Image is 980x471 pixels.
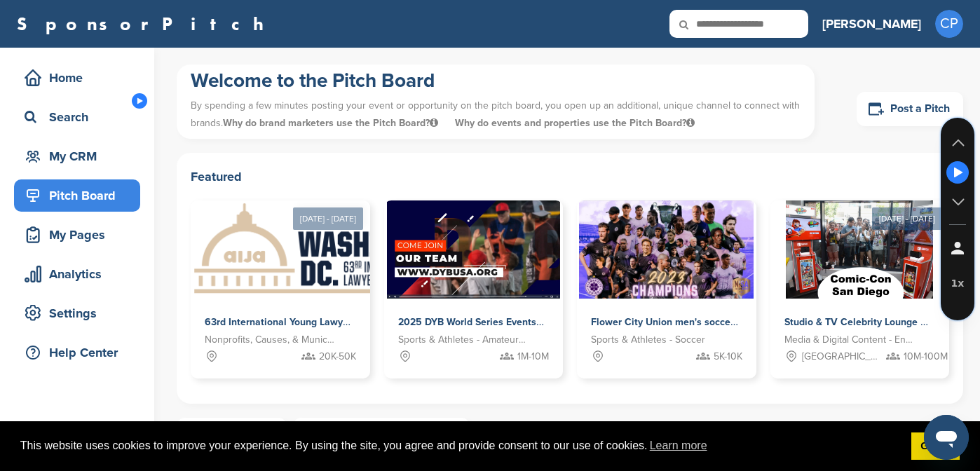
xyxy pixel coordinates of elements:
[191,167,949,186] h2: Featured
[398,332,529,348] span: Sports & Athletes - Amateur Sports Leagues
[14,179,140,212] a: Pitch Board
[924,415,969,460] iframe: Button to launch messaging window
[177,418,287,447] a: Apply Filters
[21,65,140,90] div: Home
[387,200,560,299] img: Sponsorpitch &
[191,68,801,93] h1: Welcome to the Pitch Board
[14,258,140,290] a: Analytics
[21,301,140,326] div: Settings
[191,93,801,135] p: By spending a few minutes posting your event or opportunity on the pitch board, you open up an ad...
[21,183,140,208] div: Pitch Board
[21,340,140,365] div: Help Center
[872,207,942,230] div: [DATE] - [DATE]
[293,207,363,230] div: [DATE] - [DATE]
[591,316,897,328] span: Flower City Union men's soccer & Flower City 1872 women's soccer
[935,10,963,38] span: CP
[911,432,960,460] a: dismiss cookie message
[20,435,900,456] span: This website uses cookies to improve your experience. By using the site, you agree and provide co...
[857,92,963,126] a: Post a Pitch
[714,349,742,364] span: 5K-10K
[17,15,273,33] a: SponsorPitch
[21,144,140,169] div: My CRM
[786,200,933,299] img: Sponsorpitch &
[191,200,469,299] img: Sponsorpitch &
[384,200,564,378] a: Sponsorpitch & 2025 DYB World Series Events Sports & Athletes - Amateur Sports Leagues 1M-10M
[455,117,695,129] span: Why do events and properties use the Pitch Board?
[14,336,140,369] a: Help Center
[770,178,950,378] a: [DATE] - [DATE] Sponsorpitch & Studio & TV Celebrity Lounge @ Comic-Con [GEOGRAPHIC_DATA]. Over 3...
[822,14,921,34] h3: [PERSON_NAME]
[822,8,921,39] a: [PERSON_NAME]
[14,297,140,329] a: Settings
[21,222,140,247] div: My Pages
[14,101,140,133] a: Search
[21,261,140,287] div: Analytics
[802,349,883,364] span: [GEOGRAPHIC_DATA], [GEOGRAPHIC_DATA]
[205,316,404,328] span: 63rd International Young Lawyers' Congress
[577,200,756,378] a: Sponsorpitch & Flower City Union men's soccer & Flower City 1872 women's soccer Sports & Athletes...
[14,62,140,94] a: Home
[904,349,948,364] span: 10M-100M
[648,435,709,456] a: learn more about cookies
[14,140,140,172] a: My CRM
[319,349,356,364] span: 20K-50K
[398,316,536,328] span: 2025 DYB World Series Events
[517,349,549,364] span: 1M-10M
[223,117,441,129] span: Why do brand marketers use the Pitch Board?
[784,332,915,348] span: Media & Digital Content - Entertainment
[591,332,705,348] span: Sports & Athletes - Soccer
[21,104,140,130] div: Search
[205,332,335,348] span: Nonprofits, Causes, & Municipalities - Professional Development
[191,178,370,378] a: [DATE] - [DATE] Sponsorpitch & 63rd International Young Lawyers' Congress Nonprofits, Causes, & M...
[14,219,140,251] a: My Pages
[579,200,754,299] img: Sponsorpitch &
